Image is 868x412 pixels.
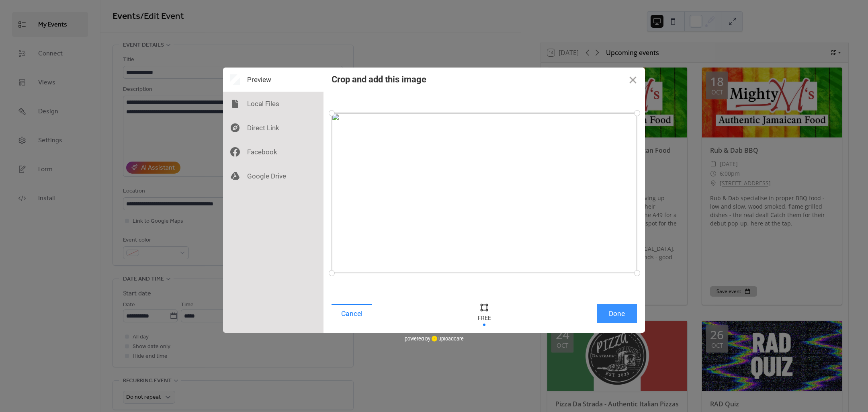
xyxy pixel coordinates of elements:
div: Facebook [223,140,323,164]
div: Preview [223,68,323,92]
button: Done [597,304,637,323]
a: uploadcare [430,336,464,342]
div: Direct Link [223,116,323,140]
div: Google Drive [223,164,323,188]
div: Local Files [223,92,323,116]
button: Cancel [332,304,372,323]
button: Close [621,68,645,92]
div: powered by [405,333,464,345]
div: Crop and add this image [332,74,426,84]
